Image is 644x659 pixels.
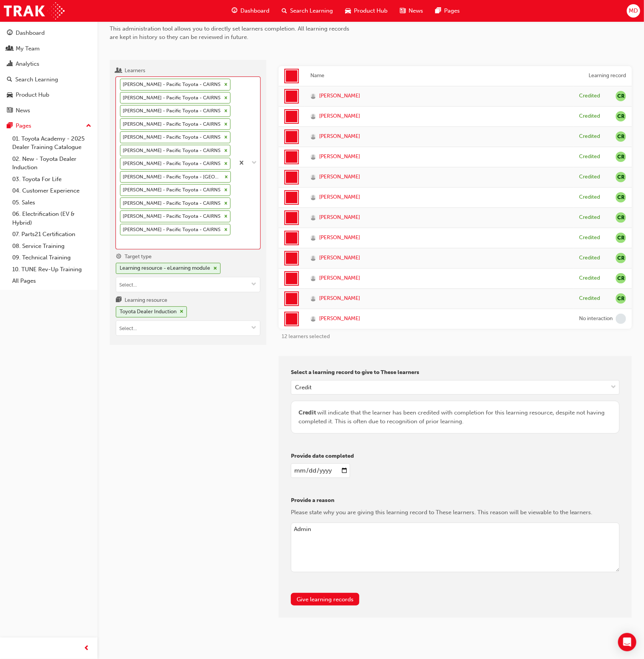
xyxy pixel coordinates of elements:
[435,6,441,16] span: pages-icon
[616,91,626,101] span: null-icon
[180,309,183,314] span: cross-icon
[120,211,222,222] div: [PERSON_NAME] - Pacific Toyota - CAIRNS
[116,297,122,304] span: learningresource-icon
[319,173,360,181] span: [PERSON_NAME]
[16,91,49,99] div: Product Hub
[295,383,311,392] div: Credit
[394,3,429,19] a: news-iconNews
[319,112,360,121] span: [PERSON_NAME]
[310,152,568,161] a: [PERSON_NAME]
[579,275,600,282] div: Credited
[120,198,222,209] div: [PERSON_NAME] - Pacific Toyota - CAIRNS
[319,254,360,262] span: [PERSON_NAME]
[120,264,210,273] div: Learning resource - eLearning module
[616,273,626,283] span: null-icon
[120,92,222,104] div: [PERSON_NAME] - Pacific Toyota - CAIRNS
[616,233,626,243] span: null-icon
[616,293,626,304] span: null-icon
[86,121,91,131] span: up-icon
[291,593,359,606] button: Give learning records
[409,6,423,15] span: News
[9,185,94,197] a: 04. Customer Experience
[282,333,330,340] span: 12 learners selected
[291,463,350,478] input: enter a date
[319,213,360,222] span: [PERSON_NAME]
[444,6,460,15] span: Pages
[310,233,568,242] a: [PERSON_NAME]
[125,296,167,304] div: Learning resource
[116,68,122,74] span: users-icon
[9,153,94,173] a: 02. New - Toyota Dealer Induction
[310,193,568,202] a: [PERSON_NAME]
[579,71,626,80] div: Learning record
[9,228,94,240] a: 07. Parts21 Certification
[579,254,600,262] div: Credited
[319,233,360,242] span: [PERSON_NAME]
[310,294,568,303] a: [PERSON_NAME]
[7,92,13,99] span: car-icon
[240,6,269,15] span: Dashboard
[579,214,600,221] div: Credited
[282,6,287,16] span: search-icon
[16,60,39,68] div: Analytics
[125,67,145,74] div: Learners
[345,6,351,16] span: car-icon
[310,274,568,283] a: [PERSON_NAME]
[120,119,222,130] div: [PERSON_NAME] - Pacific Toyota - CAIRNS
[579,295,600,302] div: Credited
[310,112,568,121] a: [PERSON_NAME]
[9,240,94,252] a: 08. Service Training
[579,315,613,322] div: No interaction
[232,6,237,16] span: guage-icon
[120,238,121,245] input: Learners[PERSON_NAME] - Pacific Toyota - CAIRNS[PERSON_NAME] - Pacific Toyota - CAIRNS[PERSON_NAM...
[120,158,222,169] div: [PERSON_NAME] - Pacific Toyota - CAIRNS
[9,264,94,275] a: 10. TUNE Rev-Up Training
[429,3,466,19] a: pages-iconPages
[354,6,388,15] span: Product Hub
[319,152,360,161] span: [PERSON_NAME]
[116,254,122,261] span: target-icon
[627,4,640,18] button: MD
[120,172,222,183] div: [PERSON_NAME] - Pacific Toyota - [GEOGRAPHIC_DATA], [GEOGRAPHIC_DATA] Toyota - MORNINGSIDE
[310,132,568,141] a: [PERSON_NAME]
[7,123,13,130] span: pages-icon
[3,88,94,102] a: Product Hub
[616,131,626,142] span: null-icon
[319,193,360,202] span: [PERSON_NAME]
[579,113,600,120] div: Credited
[120,145,222,156] div: [PERSON_NAME] - Pacific Toyota - CAIRNS
[110,24,358,42] div: This administration tool allows you to directly set learners completion. All learning records are...
[319,314,360,323] span: [PERSON_NAME]
[310,254,568,262] a: [PERSON_NAME]
[616,253,626,263] span: null-icon
[9,252,94,264] a: 09. Technical Training
[611,382,616,392] span: down-icon
[9,133,94,153] a: 01. Toyota Academy - 2025 Dealer Training Catalogue
[616,152,626,162] span: null-icon
[3,57,94,71] a: Analytics
[3,42,94,56] a: My Team
[7,45,13,52] span: people-icon
[618,633,636,651] div: Open Intercom Messenger
[84,644,90,653] span: prev-icon
[616,192,626,202] span: null-icon
[310,92,568,100] a: [PERSON_NAME]
[3,24,94,119] button: DashboardMy TeamAnalyticsSearch LearningProduct HubNews
[16,106,30,115] div: News
[3,73,94,87] a: Search Learning
[310,213,568,222] a: [PERSON_NAME]
[120,79,222,90] div: [PERSON_NAME] - Pacific Toyota - CAIRNS
[4,2,65,19] img: Trak
[7,61,13,68] span: chart-icon
[616,111,626,121] span: null-icon
[579,133,600,140] div: Credited
[291,452,620,461] p: Provide date completed
[9,173,94,185] a: 03. Toyota For Life
[9,208,94,228] a: 06. Electrification (EV & Hybrid)
[120,105,222,117] div: [PERSON_NAME] - Pacific Toyota - CAIRNS
[251,158,257,168] span: down-icon
[616,212,626,223] span: null-icon
[629,6,638,15] span: MD
[7,107,13,114] span: news-icon
[579,153,600,160] div: Credited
